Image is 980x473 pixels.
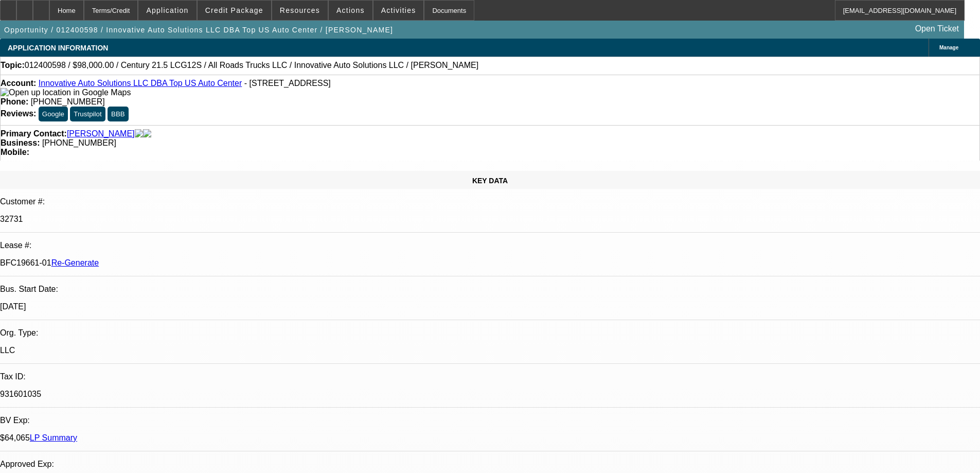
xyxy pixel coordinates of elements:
[67,129,135,138] a: [PERSON_NAME]
[373,1,424,20] button: Activities
[939,45,958,50] span: Manage
[329,1,372,20] button: Actions
[205,6,263,14] span: Credit Package
[280,6,320,14] span: Resources
[1,61,25,70] strong: Topic:
[42,138,116,147] span: [PHONE_NUMBER]
[39,79,242,87] a: Innovative Auto Solutions LLC DBA Top US Auto Center
[146,6,188,14] span: Application
[1,79,36,87] strong: Account:
[1,88,131,97] a: View Google Maps
[198,1,271,20] button: Credit Package
[39,107,68,121] button: Google
[143,129,151,138] img: linkedin-icon.png
[30,433,77,442] a: LP Summary
[31,97,105,106] span: [PHONE_NUMBER]
[138,1,196,20] button: Application
[4,26,393,34] span: Opportunity / 012400598 / Innovative Auto Solutions LLC DBA Top US Auto Center / [PERSON_NAME]
[1,97,28,106] strong: Phone:
[8,44,108,52] span: APPLICATION INFORMATION
[135,129,143,138] img: facebook-icon.png
[244,79,331,87] span: - [STREET_ADDRESS]
[1,109,36,118] strong: Reviews:
[108,107,129,121] button: BBB
[1,129,67,138] strong: Primary Contact:
[381,6,416,14] span: Activities
[1,148,29,156] strong: Mobile:
[911,20,963,38] a: Open Ticket
[1,138,40,147] strong: Business:
[1,88,131,97] img: Open up location in Google Maps
[25,61,478,70] span: 012400598 / $98,000.00 / Century 21.5 LCG12S / All Roads Trucks LLC / Innovative Auto Solutions L...
[70,107,105,121] button: Trustpilot
[272,1,328,20] button: Resources
[51,258,99,267] a: Re-Generate
[472,177,508,185] span: KEY DATA
[336,6,365,14] span: Actions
